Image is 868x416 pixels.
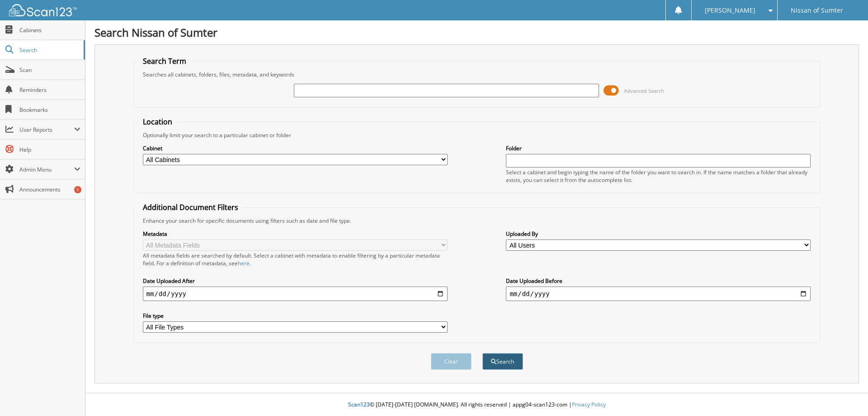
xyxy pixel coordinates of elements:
label: Date Uploaded Before [506,277,811,285]
span: Search [19,46,79,54]
label: Date Uploaded After [143,277,448,285]
div: Select a cabinet and begin typing the name of the folder you want to search in. If the name match... [506,168,811,184]
legend: Search Term [138,56,191,66]
span: Nissan of Sumter [791,8,843,13]
div: Optionally limit your search to a particular cabinet or folder [138,131,816,139]
label: Uploaded By [506,230,811,238]
label: Folder [506,144,811,152]
label: Metadata [143,230,448,238]
span: Advanced Search [624,87,664,94]
a: here [238,259,250,267]
legend: Additional Document Filters [138,202,243,212]
iframe: Chat Widget [823,373,868,416]
div: Searches all cabinets, folders, files, metadata, and keywords [138,71,816,78]
div: Enhance your search for specific documents using filters such as date and file type. [138,217,816,225]
img: scan123-logo-white.svg [9,4,77,16]
span: Cabinets [19,26,80,34]
div: 1 [74,186,81,193]
span: Bookmarks [19,106,80,114]
input: end [506,287,811,301]
span: User Reports [19,126,74,134]
span: Announcements [19,186,80,193]
span: Admin Menu [19,166,74,173]
span: [PERSON_NAME] [705,8,755,13]
div: © [DATE]-[DATE] [DOMAIN_NAME]. All rights reserved | appg04-scan123-com | [85,394,868,416]
legend: Location [138,117,177,127]
a: Privacy Policy [572,401,606,408]
span: Reminders [19,86,80,94]
h1: Search Nissan of Sumter [94,25,859,40]
label: Cabinet [143,144,448,152]
label: File type [143,312,448,320]
input: start [143,287,448,301]
button: Clear [431,353,472,370]
span: Scan [19,66,80,74]
span: Help [19,146,80,153]
button: Search [482,353,523,370]
span: Scan123 [348,401,370,408]
div: All metadata fields are searched by default. Select a cabinet with metadata to enable filtering b... [143,252,448,267]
